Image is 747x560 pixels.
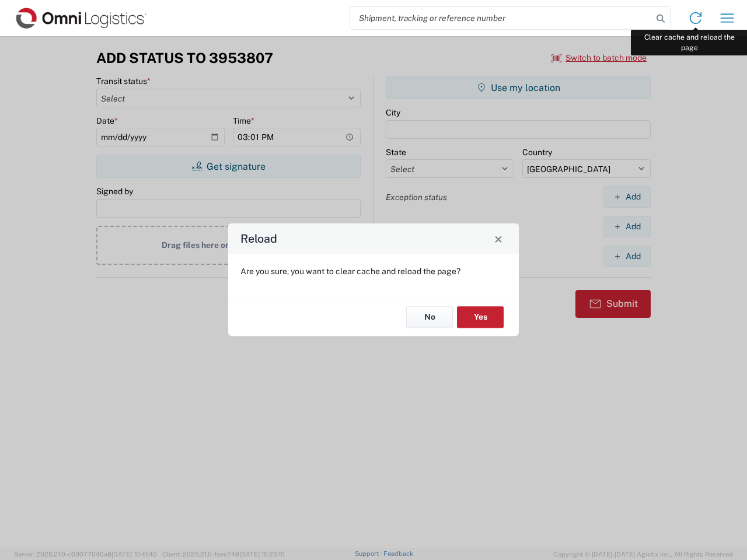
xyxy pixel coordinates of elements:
p: Are you sure, you want to clear cache and reload the page? [240,266,507,276]
button: No [406,306,453,328]
input: Shipment, tracking or reference number [350,7,652,29]
button: Yes [457,306,504,328]
h4: Reload [240,230,277,247]
button: Close [490,230,507,247]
